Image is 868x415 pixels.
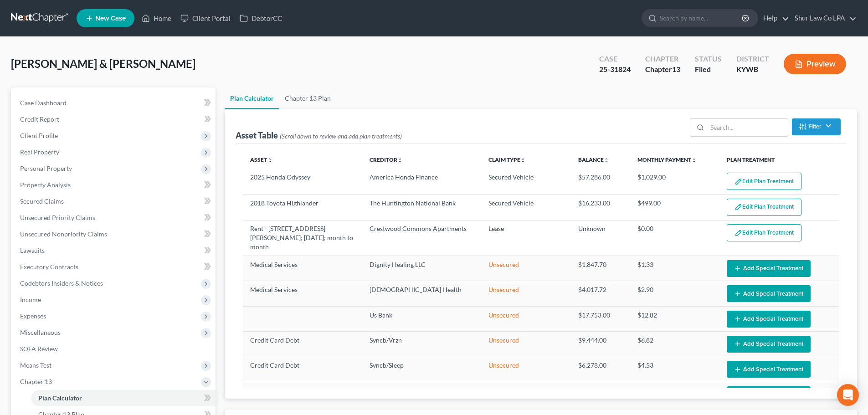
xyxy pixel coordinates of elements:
button: Add Special Treatment [727,386,811,403]
span: 13 [672,65,680,73]
span: New Case [95,15,126,22]
i: unfold_more [267,158,272,163]
div: KYWB [736,64,769,75]
span: Plan Calculator [38,394,82,402]
span: Lawsuits [20,246,45,254]
span: Executory Contracts [20,263,78,271]
button: Edit Plan Treatment [727,199,801,216]
div: District [736,54,769,64]
span: SOFA Review [20,345,58,353]
span: Secured Claims [20,197,64,205]
td: Unsecured [481,281,570,306]
a: Chapter 13 Plan [279,87,336,109]
input: Search by name... [660,10,743,26]
img: edit-pencil-c1479a1de80d8dea1e2430c2f745a3c6a07e9d7aa2eeffe225670001d78357a8.svg [734,178,742,185]
td: Syncb/Sleep [362,357,482,382]
a: Client Portal [176,10,235,26]
button: Add Special Treatment [727,260,811,277]
button: Add Special Treatment [727,311,811,328]
span: Unsecured Nonpriority Claims [20,230,107,238]
a: Balanceunfold_more [578,156,609,163]
span: Unsecured Priority Claims [20,214,95,221]
td: $9,444.00 [571,332,631,357]
td: Secured Vehicle [481,169,570,195]
td: $4,429.00 [571,382,631,407]
i: unfold_more [397,158,403,163]
td: $6.82 [630,332,719,357]
a: Lawsuits [13,242,216,259]
td: The Huntington National Bank [362,195,482,220]
td: America Honda Finance [362,169,482,195]
button: Preview [784,54,846,74]
td: $1,847.70 [571,256,631,281]
td: Crestwood Commons Apartments [362,220,482,256]
td: $0.00 [630,220,719,256]
span: Chapter 13 [20,378,52,385]
td: $1,029.00 [630,169,719,195]
a: Plan Calculator [225,87,279,109]
a: Home [137,10,176,26]
span: Credit Report [20,115,59,123]
a: Secured Claims [13,193,216,210]
a: Help [759,10,789,26]
td: $1.33 [630,256,719,281]
button: Edit Plan Treatment [727,224,801,241]
div: Chapter [645,64,680,75]
a: Case Dashboard [13,95,216,111]
div: Asset Table [236,130,402,141]
a: Unsecured Priority Claims [13,210,216,226]
span: Income [20,296,41,303]
span: Client Profile [20,132,58,139]
td: Student Loans [243,382,362,407]
div: Open Intercom Messenger [837,384,859,406]
span: [PERSON_NAME] & [PERSON_NAME] [11,57,195,70]
td: $12.82 [630,306,719,331]
i: unfold_more [520,158,526,163]
td: Medical Services [243,281,362,306]
span: Real Property [20,148,59,156]
span: Means Test [20,361,51,369]
a: Monthly Paymentunfold_more [637,156,697,163]
td: 2025 Honda Odyssey [243,169,362,195]
td: Unsecured [481,306,570,331]
td: $499.00 [630,195,719,220]
td: Unsecured [481,382,570,407]
span: Expenses [20,312,46,320]
td: $3.19 [630,382,719,407]
a: DebtorCC [235,10,287,26]
span: Property Analysis [20,181,71,189]
input: Search... [707,119,788,136]
td: Rent - [STREET_ADDRESS][PERSON_NAME]; [DATE]; month to month [243,220,362,256]
td: Secured Vehicle [481,195,570,220]
td: Credit Card Debt [243,332,362,357]
span: Codebtors Insiders & Notices [20,279,103,287]
a: Plan Calculator [31,390,216,406]
td: $16,233.00 [571,195,631,220]
a: Creditorunfold_more [370,156,403,163]
button: Add Special Treatment [727,361,811,378]
div: Case [599,54,631,64]
a: Executory Contracts [13,259,216,275]
th: Plan Treatment [719,151,839,169]
td: $17,753.00 [571,306,631,331]
a: Unsecured Nonpriority Claims [13,226,216,242]
td: Lease [481,220,570,256]
i: unfold_more [691,158,697,163]
div: Filed [695,64,722,75]
td: Unsecured [481,256,570,281]
td: $57,286.00 [571,169,631,195]
a: SOFA Review [13,341,216,357]
div: 25-31824 [599,64,631,75]
img: edit-pencil-c1479a1de80d8dea1e2430c2f745a3c6a07e9d7aa2eeffe225670001d78357a8.svg [734,203,742,211]
td: Unknown [571,220,631,256]
td: Dignity Healing LLC [362,256,482,281]
td: 2018 Toyota Highlander [243,195,362,220]
div: Status [695,54,722,64]
td: Syncb/Vrzn [362,332,482,357]
button: Filter [792,118,841,135]
td: Deptednelnet [362,382,482,407]
div: Chapter [645,54,680,64]
td: Medical Services [243,256,362,281]
td: Credit Card Debt [243,357,362,382]
a: Property Analysis [13,177,216,193]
